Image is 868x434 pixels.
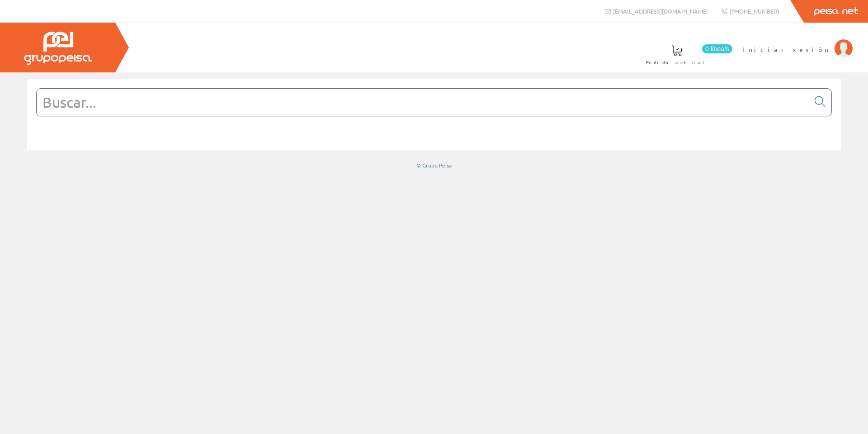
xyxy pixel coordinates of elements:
a: Iniciar sesión [742,38,853,46]
span: [EMAIL_ADDRESS][DOMAIN_NAME] [613,7,708,15]
span: Iniciar sesión [742,45,830,54]
div: © Grupo Peisa [27,162,841,169]
span: [PHONE_NUMBER] [730,7,779,15]
input: Buscar... [37,89,809,116]
span: Pedido actual [646,58,708,67]
span: 0 línea/s [702,44,732,53]
img: Grupo Peisa [24,32,92,65]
